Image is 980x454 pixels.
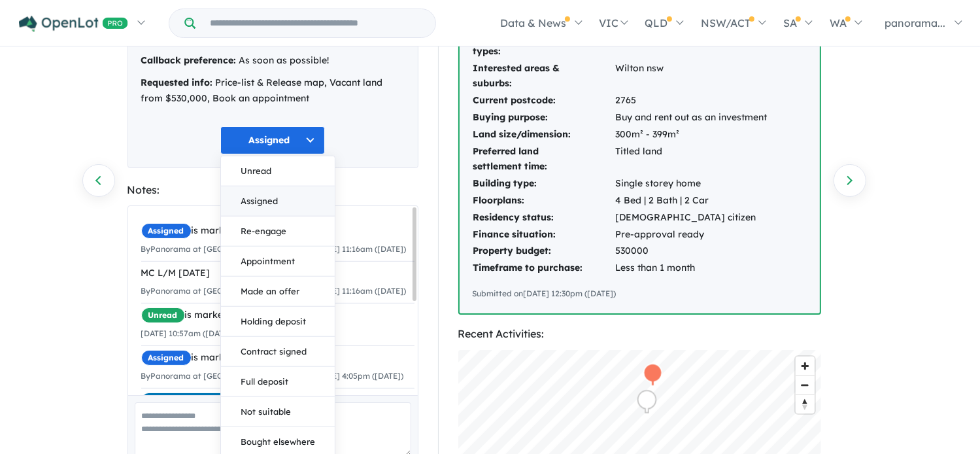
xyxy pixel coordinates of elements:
td: Pre-approval ready [615,226,768,243]
button: Holding deposit [221,306,335,336]
span: Unread [141,307,185,323]
td: Preferred land settlement time: [473,143,615,176]
div: Map marker [643,363,662,387]
button: Contract signed [221,336,335,366]
td: Current postcode: [473,92,615,109]
button: Assigned [221,186,335,216]
div: is marked. [141,307,414,323]
div: Price-list & Release map, Vacant land from $530,000, Book an appointment [141,75,405,107]
small: [DATE] 10:57am ([DATE]) [141,328,235,338]
strong: Callback preference: [141,54,237,66]
td: Finance situation: [473,226,615,243]
div: Submitted on [DATE] 12:30pm ([DATE]) [473,287,807,300]
div: MC L/M [DATE] [141,266,414,281]
button: Appointment [221,246,335,276]
button: Zoom in [796,357,815,375]
button: Reset bearing to north [796,394,815,413]
td: Titled land [615,143,768,176]
td: Interested areas & suburbs: [473,60,615,93]
span: Assigned [141,223,192,239]
button: Zoom out [796,375,815,394]
button: Re-engage [221,216,335,246]
td: Buying purpose: [473,109,615,126]
td: 2765 [615,92,768,109]
img: Openlot PRO Logo White [19,16,128,32]
small: By Panorama at [GEOGRAPHIC_DATA] leiton - [DATE] 4:05pm ([DATE]) [141,371,404,381]
td: 300m² - 399m² [615,126,768,143]
td: 530000 [615,243,768,260]
strong: Requested info: [141,77,213,88]
td: Residency status: [473,209,615,226]
div: Recent Activities: [458,325,821,343]
span: panorama... [885,16,945,29]
td: Building type: [473,175,615,192]
small: By Panorama at [GEOGRAPHIC_DATA] leiton - [DATE] 11:16am ([DATE]) [141,286,407,296]
div: is marked. [141,223,414,239]
button: Not suitable [221,396,335,427]
td: [DEMOGRAPHIC_DATA] citizen [615,209,768,226]
input: Try estate name, suburb, builder or developer [198,9,433,37]
td: Single storey home [615,175,768,192]
td: Floorplans: [473,192,615,209]
button: Made an offer [221,276,335,306]
td: Buy and rent out as an investment [615,109,768,126]
td: Property budget: [473,243,615,260]
small: By Panorama at [GEOGRAPHIC_DATA] leiton - [DATE] 11:16am ([DATE]) [141,244,407,254]
span: Assigned [141,350,192,366]
td: Timeframe to purchase: [473,260,615,277]
td: Less than 1 month [615,260,768,277]
button: Unread [221,156,335,186]
div: Map marker [637,390,656,414]
div: As soon as possible! [141,53,405,69]
div: is marked. [141,350,414,366]
div: Notes: [127,181,418,199]
button: Full deposit [221,366,335,396]
td: 4 Bed | 2 Bath | 2 Car [615,192,768,209]
td: Wilton nsw [615,60,768,93]
td: Land size/dimension: [473,126,615,143]
button: Assigned [220,126,325,154]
